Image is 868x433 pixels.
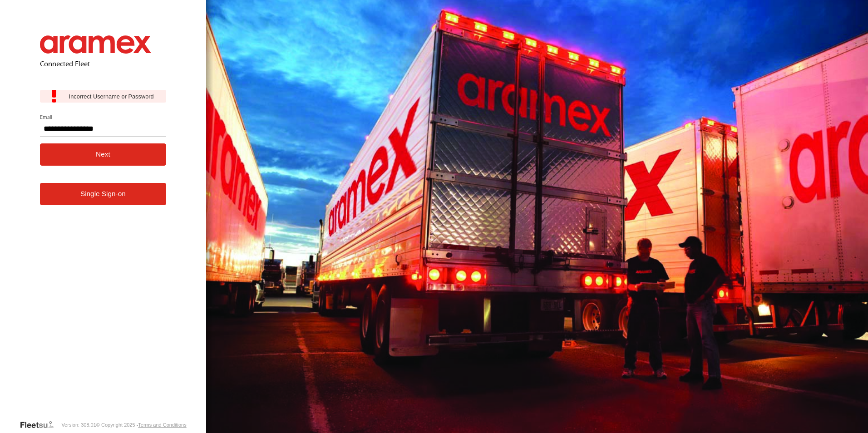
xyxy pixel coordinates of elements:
label: Email [40,113,167,120]
button: Next [40,143,167,166]
h2: Connected Fleet [40,59,167,68]
a: Visit our Website [20,420,61,429]
a: Single Sign-on [40,183,167,205]
img: Aramex [40,35,152,54]
div: Version: 308.01 [61,422,96,428]
div: © Copyright 2025 - [96,422,187,428]
a: Terms and Conditions [138,422,186,428]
